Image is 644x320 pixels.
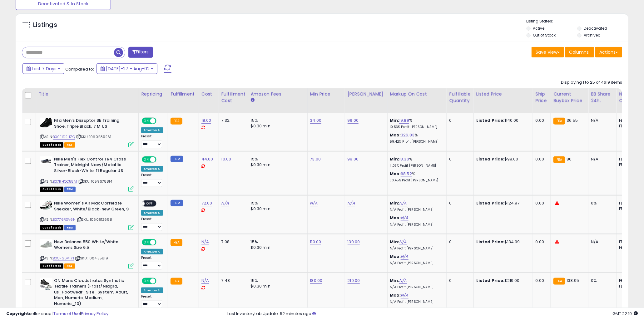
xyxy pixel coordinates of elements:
[619,118,640,123] div: FBA: 4
[53,256,74,261] a: B0CFG6VTY1
[40,239,134,268] div: ASIN:
[310,91,342,97] div: Min Price
[141,127,163,133] div: Amazon AI
[567,117,578,123] span: 36.55
[53,179,77,184] a: B07RHQC55M
[81,311,108,317] a: Privacy Policy
[584,26,607,31] label: Deactivated
[399,156,409,162] a: 18.30
[553,118,565,125] small: FBA
[221,239,243,245] div: 7.08
[251,239,303,245] div: 15%
[553,156,565,163] small: FBA
[54,156,130,175] b: Nike Men's Flex Control TR4 Cross Trainer, Midnight Navy/Metallic Silver-Black-White, 11 Regular US
[619,200,640,206] div: FBA: 13
[221,200,229,206] a: N/A
[40,278,52,290] img: 41G456mNmiL._SL40_.jpg
[553,278,565,285] small: FBA
[595,47,622,57] button: Actions
[449,156,469,162] div: 0
[348,278,360,284] a: 219.00
[40,225,63,230] span: All listings that are currently out of stock and unavailable for purchase on Amazon
[251,91,305,97] div: Amazon Fees
[591,278,612,283] div: 0%
[77,217,112,222] span: | SKU: 1060912698
[40,156,134,191] div: ASIN:
[390,140,442,144] p: 59.42% Profit [PERSON_NAME]
[449,118,469,123] div: 0
[476,117,505,123] b: Listed Price:
[401,254,408,260] a: N/A
[569,49,589,55] span: Columns
[390,285,442,289] p: N/A Profit [PERSON_NAME]
[142,118,150,124] span: ON
[141,249,163,254] div: Amazon AI
[348,156,359,162] a: 99.00
[32,66,57,72] span: Last 7 Days
[53,134,75,140] a: B00EID2HZQ
[449,91,471,104] div: Fulfillable Quantity
[141,134,163,148] div: Preset:
[251,156,303,162] div: 15%
[76,134,111,139] span: | SKU: 1060289261
[533,26,545,31] label: Active
[390,117,399,123] b: Min:
[75,256,108,261] span: | SKU: 1064135819
[449,239,469,245] div: 0
[251,245,303,250] div: $0.30 min
[527,18,628,24] p: Listing States:
[38,91,136,97] div: Title
[33,21,57,29] h5: Listings
[106,66,150,72] span: [DATE]-27 - Aug-02
[201,156,213,162] a: 44.00
[40,263,63,269] span: All listings that are currently out of stock and unavailable for purchase on Amazon
[221,118,243,123] div: 7.32
[40,187,63,192] span: All listings that are currently out of stock and unavailable for purchase on Amazon
[401,292,408,298] a: N/A
[54,200,130,214] b: Nike Women's Air Max Correlate Sneaker, White/Black-new Green, 9
[449,200,469,206] div: 0
[40,239,52,249] img: 31+6axZcb+L._SL40_.jpg
[348,117,359,124] a: 99.00
[476,278,528,283] div: $219.00
[310,239,321,245] a: 110.00
[591,156,612,162] div: N/A
[399,200,407,206] a: N/A
[201,200,212,206] a: 72.00
[6,311,108,317] div: seller snap | |
[619,239,640,245] div: FBA: 0
[221,278,243,283] div: 7.48
[201,239,209,245] a: N/A
[553,91,586,104] div: Current Buybox Price
[390,254,401,259] b: Max:
[390,239,399,245] b: Min:
[619,162,640,168] div: FBM: 3
[536,118,546,123] div: 0.00
[251,200,303,206] div: 15%
[390,132,442,144] div: %
[201,278,209,284] a: N/A
[141,210,163,216] div: Amazon AI
[390,246,442,251] p: N/A Profit [PERSON_NAME]
[399,278,407,284] a: N/A
[251,206,303,212] div: $0.30 min
[390,300,442,304] p: N/A Profit [PERSON_NAME]
[156,157,166,162] span: OFF
[476,200,505,206] b: Listed Price:
[584,32,601,38] label: Archived
[567,156,572,162] span: 80
[390,278,399,283] b: Min:
[40,156,52,164] img: 31doT8jpSIL._SL40_.jpg
[619,283,640,289] div: FBM: 2
[251,118,303,123] div: 15%
[390,171,442,183] div: %
[591,118,612,123] div: N/A
[390,223,442,227] p: N/A Profit [PERSON_NAME]
[64,187,76,192] span: FBM
[171,278,182,285] small: FBA
[145,201,155,206] span: OFF
[251,278,303,283] div: 15%
[536,278,546,283] div: 0.00
[221,91,245,104] div: Fulfillment Cost
[310,200,318,206] a: N/A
